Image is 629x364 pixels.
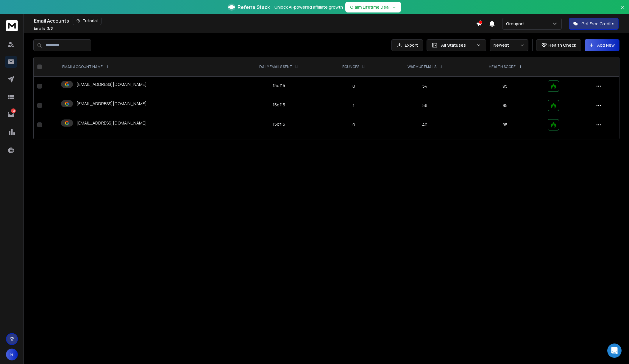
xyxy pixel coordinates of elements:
button: Health Check [536,39,581,51]
p: BOUNCES [342,64,359,69]
p: HEALTH SCORE [489,64,516,69]
p: 0 [327,83,380,89]
p: 151 [11,108,16,113]
p: WARMUP EMAILS [408,64,436,69]
span: ReferralStack [238,4,270,11]
p: Grouport [506,21,527,27]
td: 95 [466,77,544,96]
div: Open Intercom Messenger [607,343,622,358]
a: 151 [5,108,17,120]
p: All Statuses [441,42,474,48]
td: 40 [384,115,466,135]
td: 95 [466,115,544,135]
p: DAILY EMAILS SENT [259,64,292,69]
button: Export [391,39,423,51]
div: EMAIL ACCOUNT NAME [62,64,109,69]
div: 15 of 15 [273,102,285,108]
span: 3 / 3 [47,26,53,31]
td: 54 [384,77,466,96]
button: Newest [490,39,528,51]
button: R [6,349,18,360]
p: [EMAIL_ADDRESS][DOMAIN_NAME] [77,120,147,126]
p: Get Free Credits [581,21,614,27]
p: Health Check [548,42,576,48]
p: 0 [327,122,380,128]
button: Get Free Credits [569,18,619,30]
span: → [392,4,396,10]
td: 56 [384,96,466,115]
p: [EMAIL_ADDRESS][DOMAIN_NAME] [77,81,147,87]
div: 15 of 15 [273,83,285,89]
p: Emails : [34,26,53,31]
p: Unlock AI-powered affiliate growth [274,4,343,10]
p: [EMAIL_ADDRESS][DOMAIN_NAME] [77,101,147,107]
button: Tutorial [73,17,102,25]
p: 1 [327,103,380,108]
div: Email Accounts [34,17,476,25]
button: Close banner [619,4,627,18]
button: Add New [585,39,619,51]
button: Claim Lifetime Deal→ [345,2,401,12]
td: 95 [466,96,544,115]
div: 15 of 15 [273,121,285,127]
